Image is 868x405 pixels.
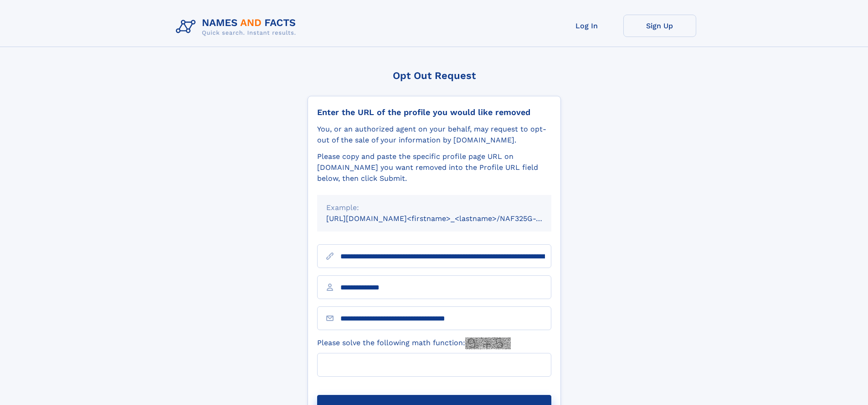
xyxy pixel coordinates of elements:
[623,15,696,37] a: Sign Up
[308,70,561,81] div: Opt Out Request
[326,202,542,213] div: Example:
[326,214,569,223] small: [URL][DOMAIN_NAME]<firstname>_<lastname>/NAF325G-xxxxxxxx
[550,15,623,37] a: Log In
[317,107,551,117] div: Enter the URL of the profile you would like removed
[317,337,511,349] label: Please solve the following math function:
[317,124,551,146] div: You, or an authorized agent on your behalf, may request to opt-out of the sale of your informatio...
[317,151,551,184] div: Please copy and paste the specific profile page URL on [DOMAIN_NAME] you want removed into the Pr...
[172,15,303,39] img: Logo Names and Facts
